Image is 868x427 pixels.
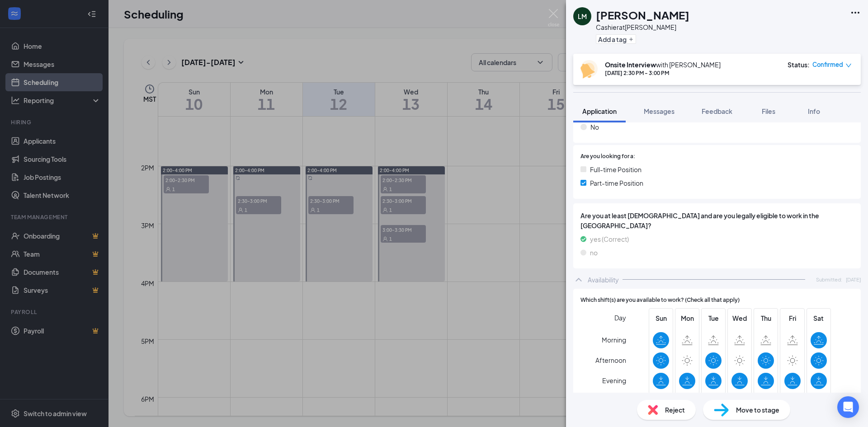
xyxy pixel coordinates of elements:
svg: Plus [628,37,634,42]
span: Files [762,107,775,115]
span: Day [614,313,626,323]
span: Mon [679,313,695,323]
span: Are you looking for a: [580,152,635,161]
span: Tue [705,313,722,323]
div: Availability [588,275,619,284]
div: with [PERSON_NAME] [605,60,721,69]
span: Wed [731,313,748,323]
span: No [590,122,599,132]
span: Messages [644,107,675,115]
span: Application [582,107,617,115]
b: Onsite Interview [605,61,656,69]
span: Feedback [702,107,732,115]
span: Are you at least [DEMOGRAPHIC_DATA] and are you legally eligible to work in the [GEOGRAPHIC_DATA]? [580,211,854,230]
div: Status : [788,60,810,69]
span: Reject [665,405,685,415]
svg: Ellipses [850,7,861,18]
span: Info [808,107,820,115]
span: Confirmed [812,60,843,69]
span: Sun [653,313,669,323]
svg: ChevronUp [573,274,584,285]
span: Thu [758,313,774,323]
button: PlusAdd a tag [596,34,636,44]
div: LM [578,12,587,21]
span: Sat [811,313,827,323]
span: Fri [784,313,801,323]
span: Which shift(s) are you available to work? (Check all that apply) [580,296,740,305]
span: Submitted: [816,276,842,283]
span: Move to stage [736,405,779,415]
span: [DATE] [846,276,861,283]
span: Afternoon [595,352,626,368]
h1: [PERSON_NAME] [596,7,689,23]
span: Full-time Position [590,164,642,174]
span: down [845,62,852,69]
div: Open Intercom Messenger [837,396,859,418]
span: Morning [602,332,626,348]
span: Evening [602,372,626,389]
div: Cashier at [PERSON_NAME] [596,23,689,32]
span: Part-time Position [590,178,643,188]
span: no [590,248,598,258]
span: yes (Correct) [590,234,629,244]
div: [DATE] 2:30 PM - 3:00 PM [605,69,721,77]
